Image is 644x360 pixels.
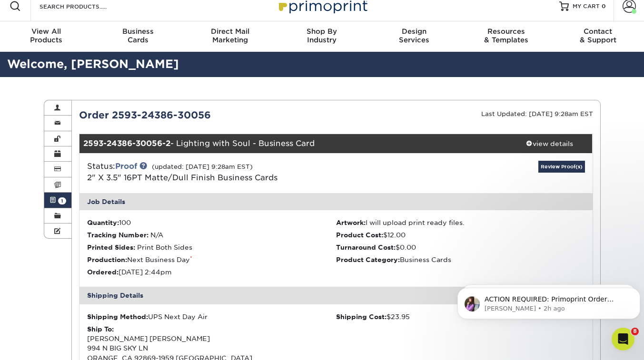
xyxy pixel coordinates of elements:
li: $12.00 [336,230,585,240]
div: Order 2593-24386-30056 [72,108,336,122]
small: Last Updated: [DATE] 9:28am EST [481,110,593,117]
strong: Artwork: [336,219,366,226]
span: Print Both Sides [137,243,192,251]
li: 100 [87,218,336,227]
span: Design [368,27,460,36]
strong: Quantity: [87,219,119,226]
iframe: Intercom live chat [612,328,634,350]
div: UPS Next Day Air [87,312,336,321]
div: Status: [80,161,421,184]
span: Resources [460,27,552,36]
strong: Shipping Method: [87,313,148,321]
div: Marketing [184,27,276,44]
a: Proof [115,162,137,171]
div: Services [368,27,460,44]
small: (updated: [DATE] 9:28am EST) [152,163,253,170]
span: Shop By [276,27,368,36]
div: view details [507,139,593,148]
strong: Production: [87,256,127,263]
strong: Printed Sides: [87,243,135,251]
a: Review Proof(s) [538,161,585,173]
strong: Tracking Number: [87,231,149,239]
strong: Product Cost: [336,231,383,239]
li: I will upload print ready files. [336,218,585,227]
div: & Templates [460,27,552,44]
strong: Product Category: [336,256,400,263]
li: Business Cards [336,255,585,264]
a: 1 [44,193,72,208]
span: 8 [631,328,639,335]
span: MY CART [573,2,600,10]
a: view details [507,134,593,153]
div: - Lighting with Soul - Business Card [79,134,507,153]
a: BusinessCards [92,21,184,52]
span: 1 [58,197,66,204]
div: & Support [552,27,644,44]
a: Direct MailMarketing [184,21,276,52]
a: Shop ByIndustry [276,21,368,52]
span: 0 [602,3,606,10]
iframe: Intercom notifications message [454,268,644,334]
strong: Ordered: [87,268,119,276]
li: Next Business Day [87,255,336,264]
span: N/A [150,231,163,239]
a: Resources& Templates [460,21,552,52]
div: Cards [92,27,184,44]
span: Business [92,27,184,36]
a: DesignServices [368,21,460,52]
div: Industry [276,27,368,44]
span: Direct Mail [184,27,276,36]
div: Job Details [79,193,593,210]
li: $0.00 [336,243,585,252]
strong: Turnaround Cost: [336,243,396,251]
strong: Shipping Cost: [336,313,386,321]
input: SEARCH PRODUCTS..... [39,0,131,12]
strong: Ship To: [87,325,114,333]
a: Contact& Support [552,21,644,52]
li: [DATE] 2:44pm [87,267,336,277]
div: $23.95 [336,312,585,321]
div: Shipping Details [79,287,593,304]
a: 2" X 3.5" 16PT Matte/Dull Finish Business Cards [87,173,277,182]
strong: 2593-24386-30056-2 [83,139,170,148]
span: Contact [552,27,644,36]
